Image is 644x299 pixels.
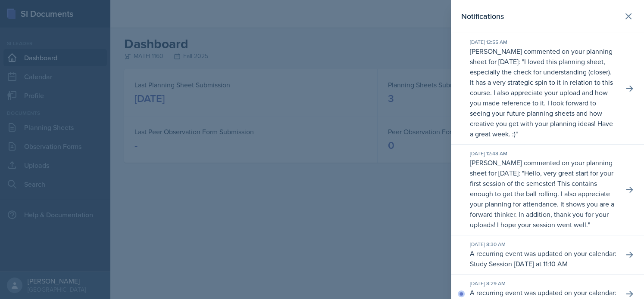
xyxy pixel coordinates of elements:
[470,46,616,139] p: [PERSON_NAME] commented on your planning sheet for [DATE]: " "
[461,10,504,22] h2: Notifications
[470,240,616,248] div: [DATE] 8:30 AM
[470,38,616,46] div: [DATE] 12:55 AM
[470,57,613,139] p: I loved this planning sheet, especially the check for understanding (closer). It has a very strat...
[470,248,616,269] p: A recurring event was updated on your calendar: Study Session [DATE] at 11:10 AM
[470,280,616,287] div: [DATE] 8:29 AM
[470,150,616,157] div: [DATE] 12:48 AM
[470,168,614,229] p: Hello, very great start for your first session of the semester! This contains enough to get the b...
[470,157,616,230] p: [PERSON_NAME] commented on your planning sheet for [DATE]: " "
